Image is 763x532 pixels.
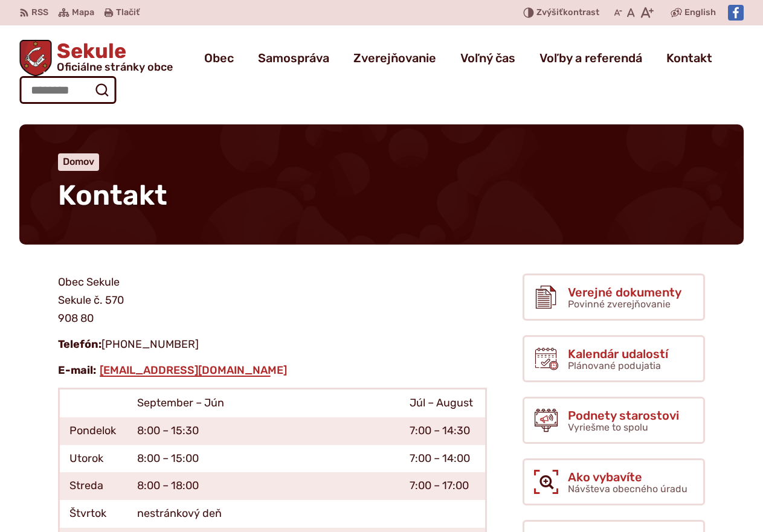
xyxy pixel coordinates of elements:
[523,335,705,382] a: Kalendár udalostí Plánované podujatia
[400,472,486,500] td: 7:00 – 17:00
[57,62,173,72] span: Oficiálne stránky obce
[400,445,486,473] td: 7:00 – 14:00
[58,364,96,377] strong: E-mail:
[58,336,487,354] p: [PHONE_NUMBER]
[127,472,399,500] td: 8:00 – 18:00
[59,500,128,528] td: Štvrtok
[58,179,167,212] span: Kontakt
[400,389,486,417] td: Júl – August
[523,274,705,321] a: Verejné dokumenty Povinné zverejňovanie
[19,40,173,76] a: Logo Sekule, prejsť na domovskú stránku.
[127,389,399,417] td: September – Jún
[568,470,687,484] span: Ako vybavíte
[568,409,679,422] span: Podnety starostovi
[98,364,288,377] a: [EMAIL_ADDRESS][DOMAIN_NAME]
[568,483,687,495] span: Návšteva obecného úradu
[568,298,671,310] span: Povinné zverejňovanie
[400,417,486,445] td: 7:00 – 14:30
[666,41,712,75] a: Kontakt
[52,41,173,72] span: Sekule
[258,41,329,75] a: Samospráva
[59,445,128,473] td: Utorok
[684,5,716,20] span: English
[59,472,128,500] td: Streda
[127,445,399,473] td: 8:00 – 15:00
[63,156,94,167] a: Domov
[127,417,399,445] td: 8:00 – 15:30
[72,5,94,20] span: Mapa
[31,5,48,20] span: RSS
[536,8,599,18] span: kontrast
[460,41,515,75] a: Voľný čas
[568,421,648,433] span: Vyriešme to spolu
[539,41,642,75] a: Voľby a referendá
[536,7,563,18] span: Zvýšiť
[353,41,436,75] a: Zverejňovanie
[19,40,52,76] img: Prejsť na domovskú stránku
[728,5,744,21] img: Prejsť na Facebook stránku
[568,347,668,361] span: Kalendár udalostí
[59,417,128,445] td: Pondelok
[204,41,234,75] a: Obec
[523,458,705,505] a: Ako vybavíte Návšteva obecného úradu
[523,397,705,444] a: Podnety starostovi Vyriešme to spolu
[58,338,101,351] strong: Telefón:
[568,360,661,371] span: Plánované podujatia
[568,286,681,299] span: Verejné dokumenty
[116,8,140,18] span: Tlačiť
[58,274,487,327] p: Obec Sekule Sekule č. 570 908 80
[682,5,718,20] a: English
[127,500,399,528] td: nestránkový deň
